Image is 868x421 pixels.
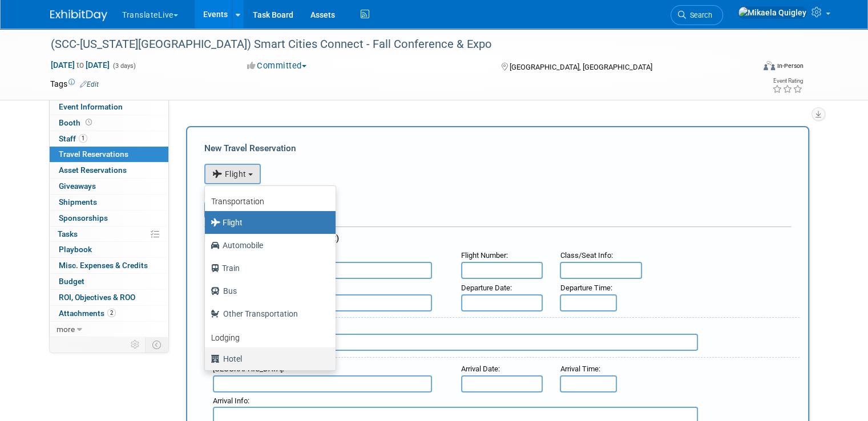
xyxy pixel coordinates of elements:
a: Attachments2 [50,306,168,321]
small: : [560,284,612,292]
label: Other Transportation [211,305,324,323]
a: Playbook [50,242,168,257]
span: Sponsorships [59,213,108,222]
td: Tags [50,78,99,90]
span: Arrival Date [461,365,498,373]
span: Arrival Info [213,396,248,405]
small: : [461,284,512,292]
div: In-Person [777,62,804,70]
div: New Travel Reservation [204,142,791,155]
a: ROI, Objectives & ROO [50,290,168,305]
b: Transportation [211,197,264,206]
small: : [560,251,612,260]
span: (3 days) [112,62,136,70]
span: Departure Time [560,284,610,292]
label: Automobile [211,236,324,254]
label: Flight [211,213,324,232]
button: Committed [243,60,311,72]
div: (SCC-[US_STATE][GEOGRAPHIC_DATA]) Smart Cities Connect - Fall Conference & Expo [47,34,740,55]
span: more [56,325,75,334]
img: Format-Inperson.png [764,61,775,70]
small: : [461,251,508,260]
label: Hotel [211,350,324,368]
span: ROI, Objectives & ROO [59,293,135,302]
span: Event Information [59,102,123,111]
span: Flight [212,169,247,179]
a: Edit [80,80,99,88]
span: to [75,60,86,70]
body: Rich Text Area. Press ALT-0 for help. [6,5,570,17]
a: Misc. Expenses & Credits [50,258,168,273]
span: Booth [59,118,94,127]
label: Bus [211,282,324,300]
span: Search [686,11,712,19]
a: Search [671,5,723,25]
span: Asset Reservations [59,165,127,175]
a: Asset Reservations [50,163,168,178]
span: Booth not reserved yet [83,118,94,127]
img: Mikaela Quigley [738,6,807,19]
span: Class/Seat Info [560,251,611,260]
span: Playbook [59,245,92,254]
td: Personalize Event Tab Strip [126,337,146,352]
span: Attachments [59,309,116,318]
a: more [50,322,168,337]
a: Sponsorships [50,211,168,226]
span: Shipments [59,197,97,207]
span: Travel Reservations [59,149,128,159]
img: ExhibitDay [50,10,107,21]
button: Flight [204,164,261,184]
span: 2 [107,309,116,317]
span: [GEOGRAPHIC_DATA], [GEOGRAPHIC_DATA] [510,63,652,71]
b: Lodging [211,333,240,342]
a: Tasks [50,226,168,242]
span: Giveaways [59,181,96,191]
span: Flight Number [461,251,506,260]
a: Travel Reservations [50,147,168,162]
div: Booking Confirmation Number: [204,184,791,201]
div: Event Rating [772,78,803,84]
span: [DATE] [DATE] [50,60,110,70]
span: Budget [59,277,84,286]
a: Event Information [50,99,168,115]
small: : [560,365,600,373]
label: Train [211,259,324,277]
td: Toggle Event Tabs [146,337,169,352]
a: Lodging [205,325,336,347]
span: Arrival Time [560,365,598,373]
span: Tasks [58,229,78,238]
span: Departure Date [461,284,510,292]
a: Staff1 [50,131,168,147]
span: Misc. Expenses & Credits [59,261,148,270]
a: Transportation [205,189,336,211]
span: 1 [79,134,87,143]
a: Booth [50,115,168,131]
small: : [213,396,249,405]
small: : [461,365,500,373]
div: Event Format [692,59,804,76]
a: Giveaways [50,179,168,194]
a: Budget [50,274,168,289]
span: Staff [59,134,87,143]
a: Shipments [50,195,168,210]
